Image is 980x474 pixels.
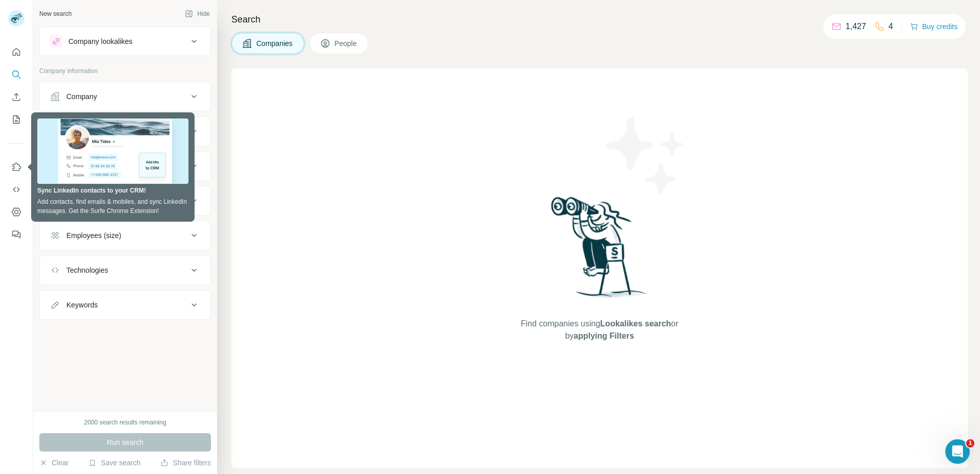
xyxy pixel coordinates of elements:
[66,230,121,241] div: Employees (size)
[88,458,140,468] button: Save search
[40,154,210,178] button: HQ location
[40,293,210,317] button: Keywords
[8,203,25,221] button: Dashboard
[334,38,358,49] span: People
[256,38,294,49] span: Companies
[846,20,866,33] p: 1,427
[40,258,210,282] button: Technologies
[8,158,25,176] button: Use Surfe on LinkedIn
[178,6,217,21] button: Hide
[966,439,974,447] span: 1
[573,331,634,340] span: applying Filters
[945,439,970,464] iframe: Intercom live chat
[40,188,210,213] button: Annual revenue ($)
[8,88,25,106] button: Enrich CSV
[8,180,25,199] button: Use Surfe API
[66,126,92,136] div: Industry
[66,196,127,206] div: Annual revenue ($)
[8,225,25,244] button: Feedback
[40,119,210,144] button: Industry
[40,223,210,248] button: Employees (size)
[40,84,210,109] button: Company
[8,43,25,61] button: Quick start
[39,66,211,76] p: Company information
[518,318,681,342] span: Find companies using or by
[66,161,104,171] div: HQ location
[66,91,97,102] div: Company
[66,265,108,275] div: Technologies
[40,29,210,54] button: Company lookalikes
[39,458,68,468] button: Clear
[68,36,132,46] div: Company lookalikes
[66,300,98,310] div: Keywords
[546,194,653,308] img: Surfe Illustration - Woman searching with binoculars
[8,65,25,84] button: Search
[910,19,958,34] button: Buy credits
[84,418,166,427] div: 2000 search results remaining
[8,110,25,129] button: My lists
[160,458,211,468] button: Share filters
[39,9,71,18] div: New search
[600,319,671,328] span: Lookalikes search
[600,109,691,201] img: Surfe Illustration - Stars
[889,20,893,33] p: 4
[231,12,968,27] h4: Search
